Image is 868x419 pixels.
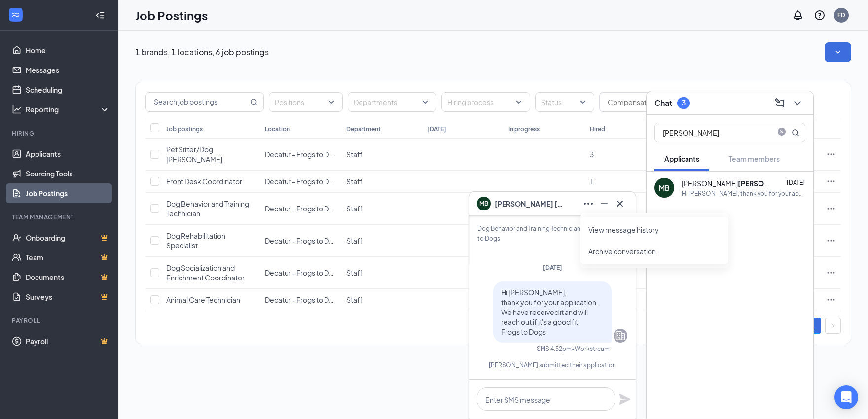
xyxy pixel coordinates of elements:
[682,178,770,188] div: [PERSON_NAME]
[265,268,341,277] span: Decatur - Frogs to Dogs
[787,179,805,186] span: [DATE]
[590,177,594,186] span: 1
[776,128,788,138] span: close-circle
[260,171,341,193] td: Decatur - Frogs to Dogs
[772,95,788,111] button: ComposeMessage
[776,128,788,136] span: close-circle
[682,99,686,107] div: 3
[346,295,362,304] span: Staff
[654,98,672,108] h3: Chat
[655,123,772,142] input: Search applicant
[826,204,836,213] svg: Ellipses
[826,176,836,186] svg: Ellipses
[837,11,845,19] div: FD
[341,171,423,193] td: Staff
[585,119,666,139] th: Hired
[260,139,341,171] td: Decatur - Frogs to Dogs
[166,231,225,250] span: Dog Rehabilitation Specialist
[346,204,362,213] span: Staff
[825,318,841,334] li: Next Page
[12,105,22,114] svg: Analysis
[814,9,826,21] svg: QuestionInfo
[26,144,110,164] a: Applicants
[166,125,203,133] div: Job postings
[265,177,341,186] span: Decatur - Frogs to Dogs
[826,295,836,305] svg: Ellipses
[826,236,836,245] svg: Ellipses
[166,177,242,186] span: Front Desk Coordinator
[619,393,631,405] svg: Plane
[341,225,423,257] td: Staff
[588,225,721,235] a: View message history
[166,263,245,282] span: Dog Socialization and Enrichment Coordinator
[26,287,110,307] a: SurveysCrown
[572,345,610,353] span: • Workstream
[265,204,341,213] span: Decatur - Frogs to Dogs
[826,149,836,159] svg: Ellipses
[135,47,269,58] p: 1 brands, 1 locations, 6 job postings
[26,80,110,100] a: Scheduling
[495,198,564,209] span: [PERSON_NAME] [PERSON_NAME]
[341,289,423,311] td: Staff
[582,198,594,209] svg: Ellipses
[260,193,341,225] td: Decatur - Frogs to Dogs
[265,125,290,133] div: Location
[346,236,362,245] span: Staff
[341,193,423,225] td: Staff
[265,295,341,304] span: Decatur - Frogs to Dogs
[135,7,208,24] h1: Job Postings
[26,183,110,203] a: Job Postings
[11,10,21,20] svg: WorkstreamLogo
[26,164,110,183] a: Sourcing Tools
[598,198,610,209] svg: Minimize
[166,199,249,218] span: Dog Behavior and Training Technician
[501,288,598,336] span: Hi [PERSON_NAME], thank you for your application. We have received it and will reach out if it's ...
[26,60,110,80] a: Messages
[265,150,341,159] span: Decatur - Frogs to Dogs
[833,47,843,57] svg: SmallChevronDown
[590,150,594,159] span: 3
[792,97,803,109] svg: ChevronDown
[12,213,108,221] div: Team Management
[614,198,626,209] svg: Cross
[26,105,110,114] div: Reporting
[260,225,341,257] td: Decatur - Frogs to Dogs
[26,247,110,267] a: TeamCrown
[346,177,362,186] span: Staff
[26,331,110,351] a: PayrollCrown
[834,385,858,409] div: Open Intercom Messenger
[792,9,804,21] svg: Notifications
[596,196,612,211] button: Minimize
[738,179,796,188] b: [PERSON_NAME]
[537,345,572,353] div: SMS 4:52pm
[26,267,110,287] a: DocumentsCrown
[346,125,381,133] div: Department
[659,183,670,193] div: MB
[341,257,423,289] td: Staff
[774,97,786,109] svg: ComposeMessage
[260,289,341,311] td: Decatur - Frogs to Dogs
[146,93,248,111] input: Search job postings
[608,97,697,107] input: Compensation info
[477,224,627,244] div: Dog Behavior and Training Technician • Decatur - Frogs to Dogs
[95,10,105,20] svg: Collapse
[792,129,799,137] svg: MagnifyingGlass
[346,150,362,159] span: Staff
[612,196,628,211] button: Cross
[166,145,222,164] span: Pet Sitter/Dog [PERSON_NAME]
[826,268,836,278] svg: Ellipses
[260,257,341,289] td: Decatur - Frogs to Dogs
[588,246,656,256] button: Archive conversation
[580,196,596,211] button: Ellipses
[26,228,110,247] a: OnboardingCrown
[664,154,699,163] span: Applicants
[790,95,805,111] button: ChevronDown
[26,40,110,60] a: Home
[504,119,585,139] th: In progress
[825,42,851,62] button: SmallChevronDown
[12,129,108,138] div: Hiring
[615,330,626,342] svg: Company
[422,119,504,139] th: [DATE]
[166,295,240,304] span: Animal Care Technician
